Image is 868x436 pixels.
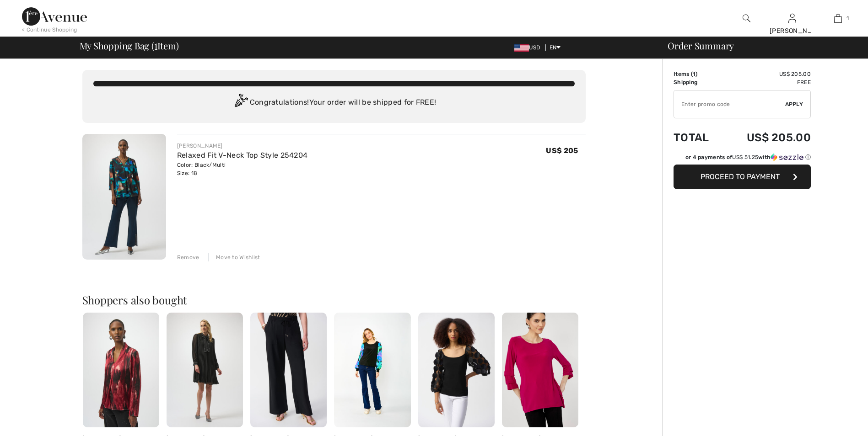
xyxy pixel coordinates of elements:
span: US$ 51.25 [732,154,758,160]
div: [PERSON_NAME] [177,142,308,150]
div: < Continue Shopping [22,26,77,34]
div: or 4 payments ofUS$ 51.25withSezzle Click to learn more about Sezzle [674,153,811,165]
div: Remove [177,253,199,261]
div: or 4 payments of with [685,153,811,161]
div: Order Summary [657,41,863,50]
div: Move to Wishlist [208,253,260,261]
img: Relaxed Fit V-Neck Top Style 254204 [82,134,166,260]
span: Proceed to Payment [701,172,780,181]
div: [PERSON_NAME] [770,26,814,36]
td: Shipping [674,78,722,86]
input: Promo code [674,90,785,118]
img: Casual Crew Neck Pullover Style 253021 [502,313,578,427]
img: Frank Lyman Floral Sleeve Blouse Style 243239 [334,313,410,427]
span: USD [514,44,544,51]
span: 1 [693,71,695,77]
span: My Shopping Bag ( Item) [80,41,179,50]
a: 1 [815,13,860,24]
div: Congratulations! Your order will be shipped for FREE! [93,94,575,112]
a: Sign In [788,14,796,22]
span: 1 [846,14,849,22]
img: Full-Length Wide-Leg Trousers Style 251185 [250,313,327,427]
button: Proceed to Payment [674,165,811,189]
span: 1 [154,39,157,51]
h2: Shoppers also bought [82,294,586,305]
img: Mini A-line Pleated Dress Style 254902 [167,313,243,427]
img: Polka Dot Sheer Pullover Style 251273 [418,313,495,427]
img: Congratulation2.svg [232,94,250,112]
td: Total [674,122,722,153]
img: Chic V-Neck Pullover Style 254161 [83,313,159,427]
img: Sezzle [771,153,803,161]
td: Free [722,78,811,86]
img: 1ère Avenue [22,7,87,26]
a: Relaxed Fit V-Neck Top Style 254204 [177,151,308,160]
img: My Bag [834,13,842,24]
td: US$ 205.00 [722,122,811,153]
td: Items ( ) [674,70,722,78]
img: My Info [788,13,796,24]
span: Apply [785,100,803,108]
img: search the website [743,13,750,24]
img: US Dollar [514,44,529,52]
span: EN [550,44,561,51]
td: US$ 205.00 [722,70,811,78]
span: US$ 205 [546,146,578,155]
div: Color: Black/Multi Size: 18 [177,161,308,177]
